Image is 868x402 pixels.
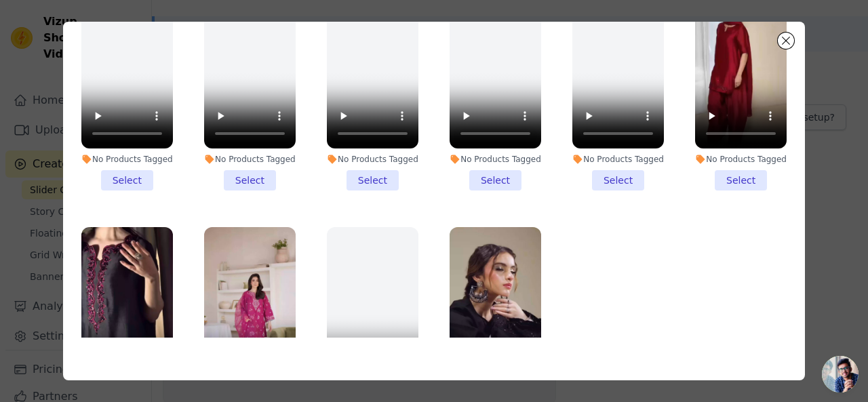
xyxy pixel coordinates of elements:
div: No Products Tagged [572,154,664,165]
a: Open chat [822,356,859,393]
div: No Products Tagged [695,154,787,165]
div: No Products Tagged [327,154,418,165]
div: No Products Tagged [81,154,173,165]
div: No Products Tagged [204,154,296,165]
button: Close modal [778,33,794,49]
div: No Products Tagged [450,154,541,165]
